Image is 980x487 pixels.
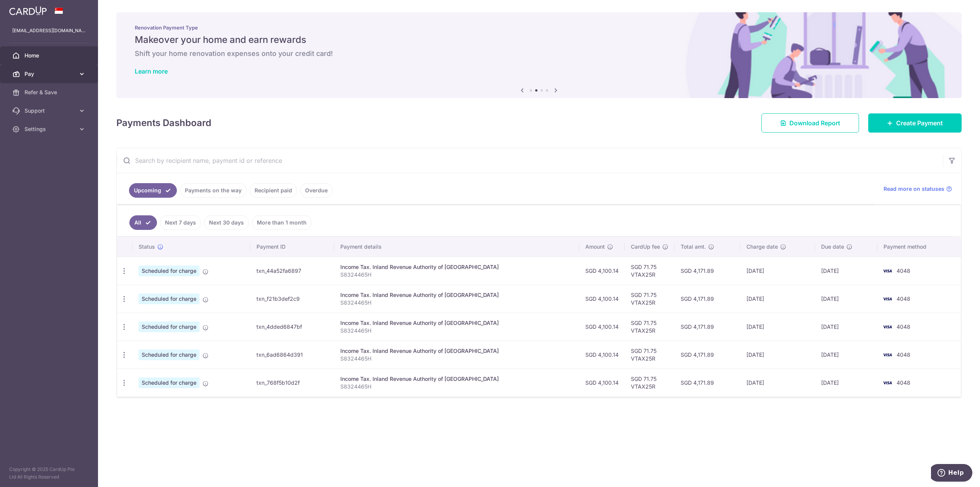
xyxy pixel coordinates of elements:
td: [DATE] [815,285,877,313]
td: SGD 4,171.89 [675,257,740,285]
td: txn_768f5b10d2f [250,369,334,397]
p: S8324465H [340,327,573,335]
span: Read more on statuses [884,185,944,193]
a: Payments on the way [180,183,247,198]
span: Charge date [746,243,778,251]
span: Due date [821,243,844,251]
td: [DATE] [815,257,877,285]
td: SGD 71.75 VTAX25R [625,341,675,369]
td: [DATE] [815,341,877,369]
p: [EMAIL_ADDRESS][DOMAIN_NAME] [12,27,86,34]
td: [DATE] [740,313,815,341]
a: Recipient paid [250,183,297,198]
span: Settings [24,125,75,133]
a: Create Payment [868,113,962,133]
td: SGD 71.75 VTAX25R [625,313,675,341]
span: Support [24,107,75,115]
h6: Shift your home renovation expenses onto your credit card! [135,49,943,58]
span: 4048 [897,379,910,386]
div: Income Tax. Inland Revenue Authority of [GEOGRAPHIC_DATA] [340,263,573,271]
img: Bank Card [880,322,895,331]
td: [DATE] [815,313,877,341]
td: SGD 4,100.14 [579,341,625,369]
span: Total amt. [681,243,706,251]
td: SGD 4,100.14 [579,369,625,397]
p: S8324465H [340,355,573,362]
td: txn_44a52fa6897 [250,257,334,285]
img: Bank Card [880,350,895,359]
span: Scheduled for charge [139,266,199,276]
td: [DATE] [740,257,815,285]
span: Scheduled for charge [139,294,199,304]
span: Scheduled for charge [139,349,199,360]
td: SGD 71.75 VTAX25R [625,369,675,397]
span: Home [24,52,75,59]
span: 4048 [897,323,910,330]
span: Amount [585,243,605,251]
th: Payment ID [250,237,334,257]
span: 4048 [897,351,910,358]
td: SGD 4,171.89 [675,369,740,397]
td: txn_f21b3def2c9 [250,285,334,313]
span: 4048 [897,295,910,302]
td: [DATE] [740,369,815,397]
td: SGD 4,100.14 [579,257,625,285]
a: All [129,215,157,230]
span: Status [139,243,155,251]
input: Search by recipient name, payment id or reference [117,148,943,173]
img: Bank Card [880,294,895,303]
h4: Payments Dashboard [116,116,211,130]
span: Pay [24,70,75,78]
p: S8324465H [340,271,573,279]
span: Scheduled for charge [139,321,199,332]
img: CardUp [9,6,47,15]
td: [DATE] [740,285,815,313]
span: Download Report [789,118,840,128]
span: Create Payment [896,118,943,128]
span: CardUp fee [631,243,660,251]
a: Upcoming [129,183,177,198]
h5: Makeover your home and earn rewards [135,34,943,46]
td: txn_4dded6847bf [250,313,334,341]
td: SGD 4,171.89 [675,313,740,341]
a: Next 7 days [160,215,201,230]
div: Income Tax. Inland Revenue Authority of [GEOGRAPHIC_DATA] [340,375,573,383]
a: Download Report [761,113,859,133]
td: [DATE] [740,341,815,369]
div: Income Tax. Inland Revenue Authority of [GEOGRAPHIC_DATA] [340,347,573,355]
td: SGD 4,171.89 [675,285,740,313]
iframe: Opens a widget where you can find more information [931,464,972,483]
td: [DATE] [815,369,877,397]
td: txn_6ad6864d391 [250,341,334,369]
img: Bank Card [880,266,895,275]
span: Scheduled for charge [139,377,199,388]
span: Refer & Save [24,89,75,96]
div: Income Tax. Inland Revenue Authority of [GEOGRAPHIC_DATA] [340,319,573,327]
a: Learn more [135,67,168,75]
a: More than 1 month [252,215,312,230]
img: Bank Card [880,378,895,387]
p: S8324465H [340,299,573,307]
th: Payment method [877,237,961,257]
td: SGD 71.75 VTAX25R [625,285,675,313]
th: Payment details [334,237,579,257]
p: Renovation Payment Type [135,25,943,31]
a: Overdue [300,183,333,198]
td: SGD 4,171.89 [675,341,740,369]
td: SGD 4,100.14 [579,313,625,341]
div: Income Tax. Inland Revenue Authority of [GEOGRAPHIC_DATA] [340,291,573,299]
td: SGD 4,100.14 [579,285,625,313]
a: Next 30 days [204,215,249,230]
span: 4048 [897,267,910,274]
img: Renovation banner [116,12,962,98]
p: S8324465H [340,383,573,390]
a: Read more on statuses [884,185,952,193]
td: SGD 71.75 VTAX25R [625,257,675,285]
